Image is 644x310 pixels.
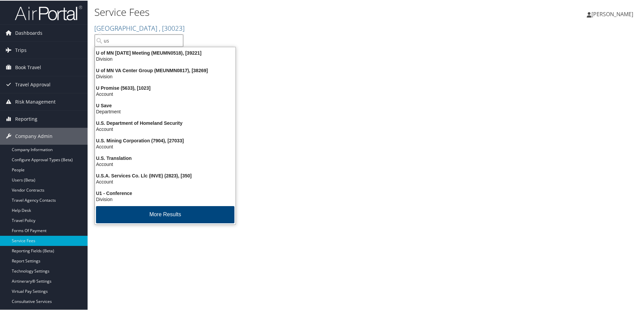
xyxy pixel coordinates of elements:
[91,84,239,90] div: U Promise (5633), [1023]
[91,190,239,196] div: U1 - Conference
[91,102,239,108] div: U Save
[91,90,239,96] div: Account
[159,23,185,32] span: , [ 30023 ]
[15,76,51,92] span: Travel Approval
[91,55,239,61] div: Division
[96,205,234,223] button: More Results
[91,125,239,132] div: Account
[591,10,633,17] span: [PERSON_NAME]
[91,178,239,184] div: Account
[91,143,239,149] div: Account
[91,196,239,202] div: Division
[94,74,640,88] h1: No Active Service Fee Contract
[94,23,185,32] a: [GEOGRAPHIC_DATA]
[91,161,239,167] div: Account
[91,108,239,114] div: Department
[15,24,42,41] span: Dashboards
[91,67,239,73] div: U of MN VA Center Group (MEUNMN0817), [38269]
[91,73,239,79] div: Division
[94,4,458,19] h1: Service Fees
[91,119,239,125] div: U.S. Department of Homeland Security
[91,154,239,161] div: U.S. Translation
[15,110,37,127] span: Reporting
[91,49,239,55] div: U of MN [DATE] Meeting (MEUMN0518), [39221]
[587,3,640,24] a: [PERSON_NAME]
[91,172,239,178] div: U.S.A. Services Co. Llc (INVE) (2823), [350]
[15,127,53,144] span: Company Admin
[15,41,27,58] span: Trips
[15,93,56,110] span: Risk Management
[91,137,239,143] div: U.S. Mining Corporation (7904), [27033]
[15,58,41,75] span: Book Travel
[15,4,82,20] img: airportal-logo.png
[95,34,183,46] input: Search Accounts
